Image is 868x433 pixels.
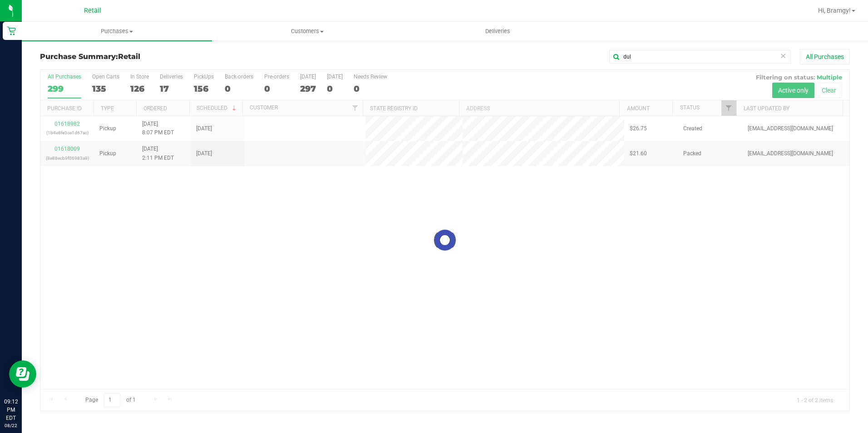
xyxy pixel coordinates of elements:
[4,422,18,429] p: 08/22
[473,27,523,35] span: Deliveries
[4,398,18,422] p: 09:12 PM EDT
[212,22,402,41] a: Customers
[800,49,850,64] button: All Purchases
[22,22,212,41] a: Purchases
[9,360,36,388] iframe: Resource center
[118,52,140,61] span: Retail
[780,50,786,62] span: Clear
[818,7,851,14] span: Hi, Bramgy!
[403,22,593,41] a: Deliveries
[22,27,212,35] span: Purchases
[609,50,791,64] input: Search Purchase ID, Original ID, State Registry ID or Customer Name...
[212,27,402,35] span: Customers
[84,7,101,15] span: Retail
[40,53,310,61] h3: Purchase Summary:
[7,26,16,35] inline-svg: Retail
